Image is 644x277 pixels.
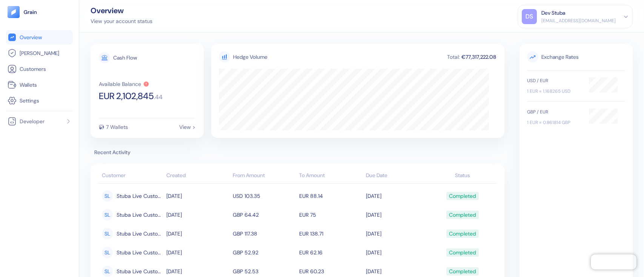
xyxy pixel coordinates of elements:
span: [PERSON_NAME] [20,49,59,57]
div: SL [102,247,113,258]
a: [PERSON_NAME] [8,49,71,58]
td: [DATE] [164,243,231,262]
th: Customer [98,168,164,184]
td: EUR 75 [297,205,364,224]
td: GBP 64.42 [231,205,297,224]
div: SL [102,266,113,277]
a: Customers [8,64,71,73]
td: [DATE] [364,205,430,224]
span: Developer [20,118,45,125]
span: Overview [20,34,42,41]
div: GBP / EUR [527,109,581,115]
td: EUR 138.71 [297,224,364,243]
div: Status [432,171,493,179]
td: [DATE] [164,205,231,224]
img: logo [23,9,37,15]
div: Total: [446,54,461,60]
span: . 44 [154,94,163,100]
td: GBP 117.38 [231,224,297,243]
td: EUR 62.16 [297,243,364,262]
div: [EMAIL_ADDRESS][DOMAIN_NAME] [541,17,616,24]
span: Stuba Live Customer [117,227,163,240]
div: Completed [449,246,476,259]
div: 1 EUR = 1.168265 USD [527,88,581,95]
span: EUR 2,102,845 [99,92,154,101]
iframe: Chatra live chat [591,254,636,269]
div: €77,317,222.08 [461,54,497,60]
a: Settings [8,96,71,105]
div: View > [179,124,195,130]
button: Available Balance [99,81,149,87]
td: [DATE] [364,187,430,205]
th: Due Date [364,168,430,184]
div: 1 EUR = 0.861814 GBP [527,119,581,126]
div: Available Balance [99,81,141,87]
th: Created [164,168,231,184]
td: USD 103.35 [231,187,297,205]
div: SL [102,228,113,239]
td: EUR 88.14 [297,187,364,205]
img: logo-tablet-V2.svg [8,6,20,18]
a: Wallets [8,80,71,89]
td: GBP 52.92 [231,243,297,262]
span: Stuba Live Customer [117,190,163,202]
div: 7 Wallets [106,124,128,130]
span: Stuba Live Customer [117,208,163,221]
div: Dev Stuba [541,9,565,17]
div: DS [522,9,537,24]
td: [DATE] [164,187,231,205]
td: [DATE] [164,224,231,243]
div: Completed [449,227,476,240]
div: SL [102,209,113,220]
th: From Amount [231,168,297,184]
span: Stuba Live Customer [117,246,163,259]
div: View your account status [91,17,152,25]
span: Recent Activity [91,148,504,156]
span: Exchange Rates [527,51,625,63]
div: Completed [449,190,476,202]
th: To Amount [297,168,364,184]
span: Wallets [20,81,37,89]
span: Customers [20,65,46,73]
div: Hedge Volume [233,53,267,61]
div: Completed [449,208,476,221]
a: Overview [8,33,71,42]
td: [DATE] [364,243,430,262]
span: Settings [20,97,39,104]
td: [DATE] [364,224,430,243]
div: USD / EUR [527,77,581,84]
div: SL [102,190,113,202]
div: Cash Flow [113,55,137,60]
div: Overview [91,7,152,14]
